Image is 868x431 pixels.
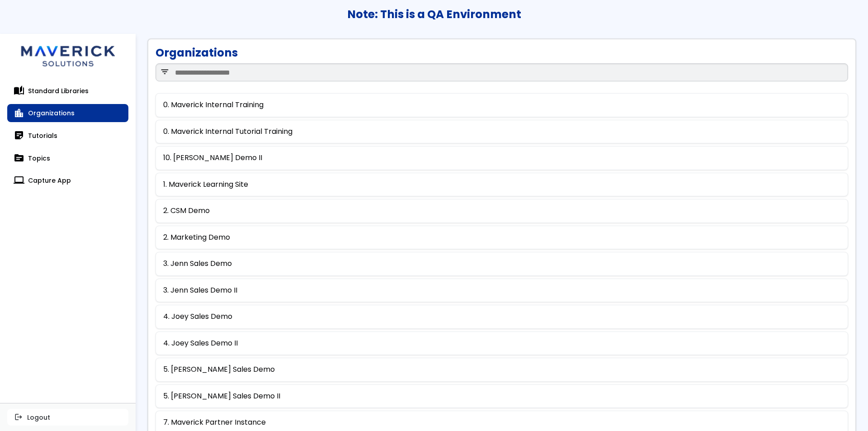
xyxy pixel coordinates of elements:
a: sticky_note_2Tutorials [7,127,128,145]
a: 0. Maverick Internal Tutorial Training [163,128,292,136]
a: 10. [PERSON_NAME] Demo II [163,154,262,162]
h1: Organizations [156,47,238,59]
span: auto_stories [14,86,24,95]
a: auto_storiesStandard Libraries [7,82,128,100]
a: 7. Maverick Partner Instance [163,418,266,426]
img: logo.svg [14,34,122,75]
span: logout [14,413,23,421]
span: location_city [14,109,24,118]
a: 2. Marketing Demo [163,233,230,242]
a: 3. Jenn Sales Demo II [163,286,237,294]
a: 1. Maverick Learning Site [163,180,248,189]
span: topic [14,154,24,163]
a: computerCapture App [7,171,128,189]
span: filter_list [160,68,170,76]
button: logoutLogout [7,409,128,425]
a: 4. Joey Sales Demo [163,313,232,321]
a: 0. Maverick Internal Training [163,101,264,109]
a: 4. Joey Sales Demo II [163,339,238,347]
a: 2. CSM Demo [163,207,210,215]
span: sticky_note_2 [14,131,24,140]
span: computer [14,176,24,185]
a: 5. [PERSON_NAME] Sales Demo [163,365,275,374]
a: location_cityOrganizations [7,104,128,122]
a: 3. Jenn Sales Demo [163,260,232,268]
a: 5. [PERSON_NAME] Sales Demo II [163,392,280,400]
a: topicTopics [7,149,128,167]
